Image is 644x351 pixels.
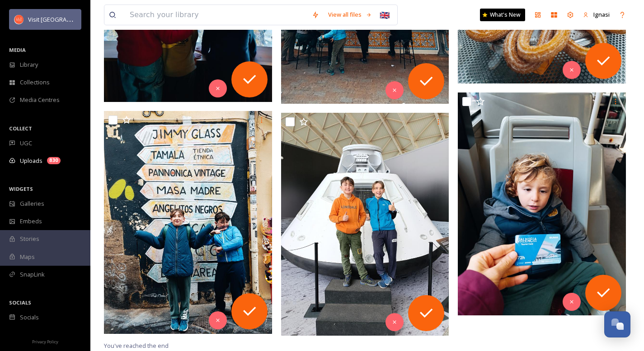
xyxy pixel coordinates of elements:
span: COLLECT [9,125,32,132]
img: ext_1741779615.205938_info@claireinsicily.com-IMG_20250309_181951.jpg [104,111,272,334]
span: Embeds [20,217,42,226]
span: Galleries [20,199,44,208]
div: 🇬🇧 [376,7,393,23]
div: 830 [47,157,61,164]
span: Uploads [20,157,42,165]
span: You've reached the end [104,342,169,350]
span: Socials [20,313,39,322]
span: Ignasi [593,10,610,18]
span: Library [20,60,38,69]
span: Maps [20,253,35,261]
a: View all files [324,6,376,23]
span: WIDGETS [9,185,33,192]
a: Ignasi [578,6,614,23]
span: MEDIA [9,46,26,53]
span: Media Centres [20,96,60,104]
img: ext_1741779615.195576_info@claireinsicily.com-IMG_20250302_130532.jpg [281,113,449,336]
img: ext_1741779651.964115_info@claireinsicily.com-IMG_20250309_183057.jpg [458,92,626,315]
a: Privacy Policy [32,336,58,346]
span: Collections [20,78,50,87]
button: Open Chat [604,311,630,337]
input: Search your library [125,5,307,25]
span: Visit [GEOGRAPHIC_DATA] [28,15,98,23]
span: UGC [20,139,32,148]
a: What's New [480,9,525,21]
span: SnapLink [20,270,45,279]
span: Privacy Policy [32,339,58,345]
img: download.png [14,15,24,24]
span: SOCIALS [9,299,31,306]
span: Stories [20,235,39,243]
